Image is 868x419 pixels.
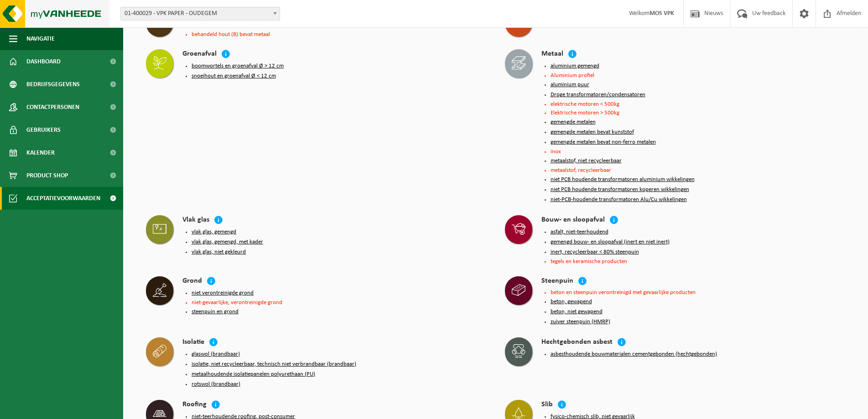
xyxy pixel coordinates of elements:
[192,62,284,70] button: boomwortels en groenafval Ø > 12 cm
[26,96,79,119] span: Contactpersonen
[192,248,246,256] button: vlak glas, niet gekleurd
[192,31,487,37] li: behandeld hout (B) bevat metaal
[192,72,276,80] button: snoeihout en groenafval Ø < 12 cm
[192,308,239,316] button: steenpuin en grond
[551,129,634,136] button: gemengde metalen bevat kunststof
[192,351,240,358] button: glaswol (brandbaar)
[541,215,605,226] h4: Bouw- en sloopafval
[551,72,846,78] li: Aluminium profiel
[551,110,846,116] li: Elektrische motoren > 500kg
[26,119,61,141] span: Gebruikers
[541,400,553,410] h4: Slib
[650,10,674,17] strong: MOS VPK
[192,361,356,368] button: isolatie, niet recycleerbaar, technisch niet verbrandbaar (brandbaar)
[121,7,280,20] span: 01-400029 - VPK PAPER - OUDEGEM
[551,238,670,246] button: gemengd bouw- en sloopafval (inert en niet inert)
[551,318,610,326] button: zuiver steenpuin (HMRP)
[26,187,100,210] span: Acceptatievoorwaarden
[541,276,573,287] h4: Steenpuin
[26,73,80,96] span: Bedrijfsgegevens
[182,49,217,60] h4: Groenafval
[192,381,240,388] button: rotswol (brandbaar)
[182,337,204,348] h4: Isolatie
[551,81,589,88] button: aluminium puur
[551,298,592,305] button: beton, gewapend
[551,91,645,98] button: Droge transformatoren/condensatoren
[551,290,846,295] li: beton en steenpuin verontreinigd met gevaarlijke producten
[551,149,846,155] li: inox
[551,101,846,107] li: elektrische motoren < 500kg
[551,259,846,264] li: tegels en keramische producten
[551,186,689,193] button: niet PCB houdende transformatoren koperen wikkelingen
[120,7,280,21] span: 01-400029 - VPK PAPER - OUDEGEM
[192,371,315,378] button: metaalhoudende isolatiepanelen polyurethaan (PU)
[551,196,687,203] button: niet-PCB-houdende transformatoren Alu/Cu wikkelingen
[26,50,61,73] span: Dashboard
[192,300,487,305] li: niet-gevaarlijke, verontreinigde grond
[26,27,55,50] span: Navigatie
[541,337,613,348] h4: Hechtgebonden asbest
[551,176,695,183] button: niet PCB houdende transformatoren aluminium wikkelingen
[551,228,608,236] button: asfalt, niet-teerhoudend
[192,228,236,236] button: vlak glas, gemengd
[551,119,596,126] button: gemengde metalen
[551,62,599,70] button: aluminium gemengd
[551,139,656,146] button: gemengde metalen bevat non-ferro metalen
[182,400,207,410] h4: Roofing
[26,164,68,187] span: Product Shop
[182,215,209,226] h4: Vlak glas
[192,238,263,246] button: vlak glas, gemengd, met kader
[551,308,603,316] button: beton, niet gewapend
[26,141,55,164] span: Kalender
[551,157,622,165] button: metaalstof, niet recycleerbaar
[551,167,846,173] li: metaalstof, recycleerbaar
[551,248,639,256] button: inert, recycleerbaar < 80% steenpuin
[541,49,563,60] h4: Metaal
[551,351,717,358] button: asbesthoudende bouwmaterialen cementgebonden (hechtgebonden)
[182,276,202,287] h4: Grond
[192,290,254,297] button: niet verontreinigde grond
